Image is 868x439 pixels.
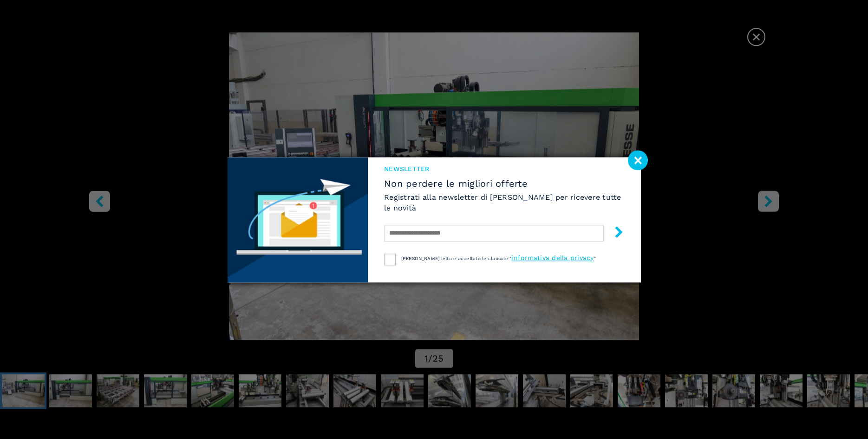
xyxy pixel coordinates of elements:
[511,254,594,261] a: informativa della privacy
[594,256,596,261] span: "
[384,178,624,189] span: Non perdere le migliori offerte
[384,192,624,213] h6: Registrati alla newsletter di [PERSON_NAME] per ricevere tutte le novità
[604,223,625,244] button: submit-button
[228,157,368,282] img: Newsletter image
[401,256,511,261] span: [PERSON_NAME] letto e accettato le clausole "
[384,164,624,173] span: NEWSLETTER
